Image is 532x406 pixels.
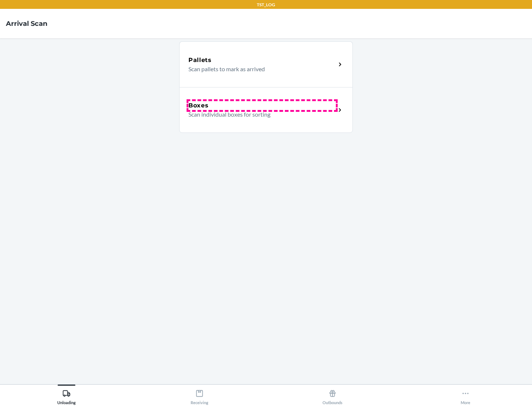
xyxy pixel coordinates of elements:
[188,101,209,110] h5: Boxes
[133,385,266,405] button: Receiving
[191,386,208,405] div: Receiving
[179,87,353,133] a: BoxesScan individual boxes for sorting
[179,41,353,87] a: PalletsScan pallets to mark as arrived
[57,386,76,405] div: Unloading
[188,65,330,73] p: Scan pallets to mark as arrived
[399,385,532,405] button: More
[6,19,47,28] h4: Arrival Scan
[188,56,212,65] h5: Pallets
[188,110,330,119] p: Scan individual boxes for sorting
[266,385,399,405] button: Outbounds
[257,1,275,8] p: TST_LOG
[461,386,470,405] div: More
[323,386,342,405] div: Outbounds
